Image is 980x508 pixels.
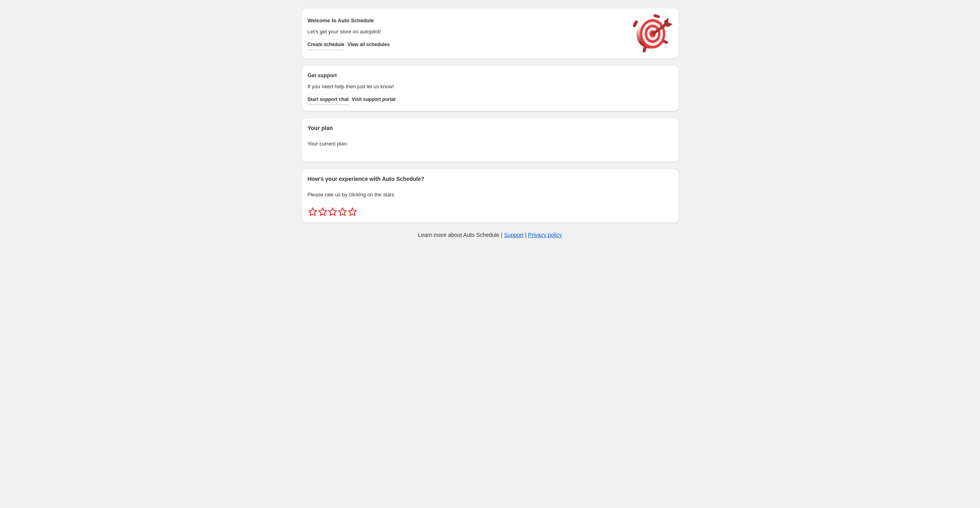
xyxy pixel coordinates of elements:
span: Create schedule [308,41,345,48]
span: View all schedules [347,41,390,48]
a: Support [504,232,524,238]
p: Let's get your store on autopilot! [308,28,625,36]
p: Your current plan: [308,140,673,148]
h2: Your plan [308,124,673,132]
span: Start support chat [308,96,349,103]
span: Visit support portal [352,96,396,103]
button: Create schedule [308,39,345,50]
p: Learn more about Auto Schedule | | [418,231,562,239]
p: If you need help then just let us know! [308,83,625,91]
button: View all schedules [347,39,390,50]
a: Start support chat [308,94,349,105]
a: Privacy policy [528,232,562,238]
h2: Welcome to Auto Schedule [308,17,625,25]
p: Please rate us by clicking on the stars [308,191,673,199]
h2: How's your experience with Auto Schedule? [308,175,673,183]
h2: Get support [308,72,625,79]
a: Visit support portal [352,94,396,105]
